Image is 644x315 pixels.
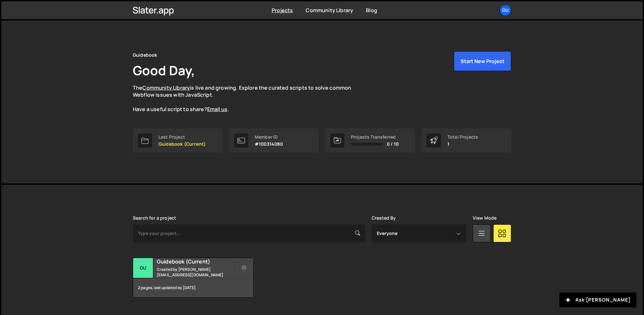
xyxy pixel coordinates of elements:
a: Gu [500,4,511,16]
a: Projects [272,7,293,14]
p: #100314080 [255,141,283,147]
a: Blog [366,7,377,14]
label: Search for a project [133,215,176,221]
a: Gu Guidebook (Current) Created by [PERSON_NAME][EMAIL_ADDRESS][DOMAIN_NAME] 2 pages, last updated... [133,258,254,298]
button: Ask [PERSON_NAME] [559,293,636,307]
div: 2 pages, last updated by [DATE] [133,278,253,297]
a: Community Library [142,84,190,91]
p: 1 [447,141,478,147]
div: Projects Transferred [351,134,399,140]
input: Type your project... [133,224,365,242]
a: Last Project Guidebook (Current) [133,128,223,153]
h1: Good Day, [133,61,195,79]
p: The is live and growing. Explore the curated scripts to solve common Webflow issues with JavaScri... [133,84,364,113]
div: Member ID [255,134,283,140]
div: Guidebook [133,51,157,59]
label: View Mode [473,215,496,221]
button: Start New Project [454,51,511,71]
p: Guidebook (Current) [158,141,206,147]
div: Total Projects [447,134,478,140]
div: Gu [133,258,153,278]
label: Created By [372,215,396,221]
span: 0 / 10 [387,141,399,147]
div: Last Project [158,134,206,140]
h2: Guidebook (Current) [157,258,234,265]
small: Created by [PERSON_NAME][EMAIL_ADDRESS][DOMAIN_NAME] [157,267,234,278]
a: Community Library [306,7,353,14]
a: Email us [207,106,227,113]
